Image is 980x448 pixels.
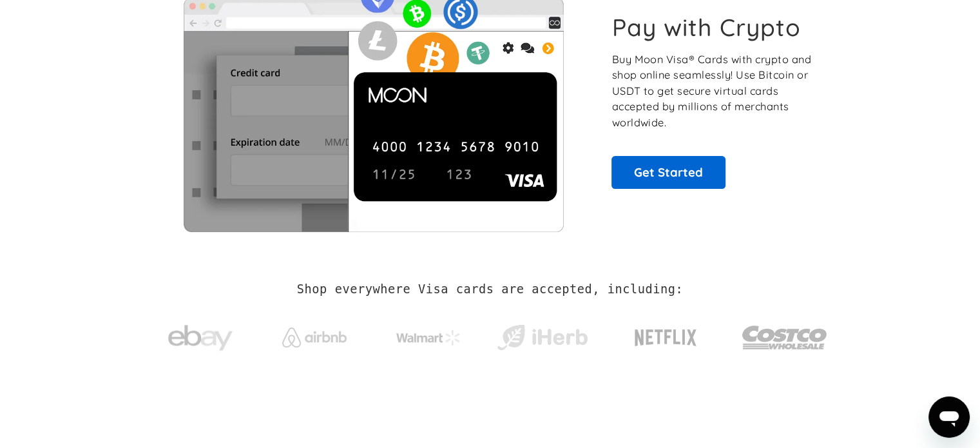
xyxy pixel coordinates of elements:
a: iHerb [494,308,590,361]
h1: Pay with Crypto [611,13,801,42]
img: Netflix [633,322,698,354]
a: Get Started [611,156,725,188]
img: iHerb [494,321,590,355]
img: Walmart [396,330,461,346]
a: ebay [153,305,249,365]
iframe: Button to launch messaging window [928,396,970,438]
img: Costco [742,313,828,362]
img: Airbnb [282,327,347,347]
p: Buy Moon Visa® Cards with crypto and shop online seamlessly! Use Bitcoin or USDT to get secure vi... [611,52,813,131]
h2: Shop everywhere Visa cards are accepted, including: [297,282,683,297]
a: Airbnb [266,315,362,354]
a: Walmart [380,317,476,352]
a: Costco [742,300,828,368]
a: Netflix [608,309,724,360]
img: ebay [168,318,233,358]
